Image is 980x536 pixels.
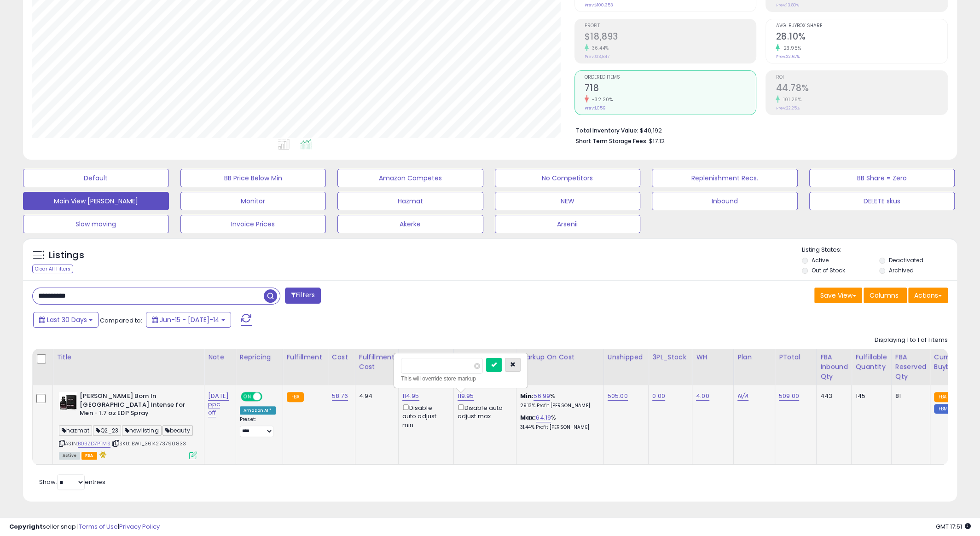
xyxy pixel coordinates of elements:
[495,215,641,233] button: Arsenii
[585,83,756,95] h2: 718
[585,2,613,8] small: Prev: $100,353
[608,352,645,362] div: Unshipped
[402,392,419,401] a: 114.95
[23,169,169,187] button: Default
[780,45,801,52] small: 23.95%
[32,265,73,273] div: Clear All Filters
[49,249,84,262] h5: Listings
[576,137,648,145] b: Short Term Storage Fees:
[80,392,191,420] b: [PERSON_NAME] Born In [GEOGRAPHIC_DATA] Intense for Men - 1.7 oz EDP Spray
[23,215,169,233] button: Slow moving
[401,374,521,383] div: This will override store markup
[585,75,756,80] span: Ordered Items
[337,169,483,187] button: Amazon Competes
[9,522,43,531] strong: Copyright
[240,352,279,362] div: Repricing
[889,266,914,274] label: Archived
[240,416,276,437] div: Preset:
[180,192,326,210] button: Monitor
[814,288,862,303] button: Save View
[240,406,276,415] div: Amazon AI *
[889,256,923,264] label: Deactivated
[908,288,948,303] button: Actions
[692,349,733,385] th: CSV column name: cust_attr_2_WH
[855,352,887,372] div: Fulfillable Quantity
[81,452,97,460] span: FBA
[812,256,829,264] label: Active
[776,83,947,95] h2: 44.78%
[180,215,326,233] button: Invoice Prices
[855,392,884,400] div: 145
[895,392,923,400] div: 81
[802,246,957,254] p: Listing States:
[208,392,229,417] a: [DATE] ppc off
[402,352,450,362] div: Min Price
[47,315,87,324] span: Last 30 Days
[287,392,304,402] small: FBA
[112,440,186,447] span: | SKU: BW1_3614273790833
[242,393,253,401] span: ON
[652,192,798,210] button: Inbound
[402,403,447,429] div: Disable auto adjust min
[180,169,326,187] button: BB Price Below Min
[864,288,907,303] button: Columns
[261,393,276,401] span: OFF
[520,424,597,431] p: 31.44% Profit [PERSON_NAME]
[332,392,348,401] a: 58.76
[23,192,169,210] button: Main View [PERSON_NAME]
[520,414,597,431] div: %
[652,169,798,187] button: Replenishment Recs.
[875,336,948,345] div: Displaying 1 to 1 of 1 items
[737,352,771,362] div: Plan
[776,54,799,59] small: Prev: 22.67%
[776,105,799,111] small: Prev: 22.25%
[160,315,220,324] span: Jun-15 - [DATE]-14
[820,392,845,400] div: 443
[895,352,926,381] div: FBA Reserved Qty
[495,169,641,187] button: No Competitors
[576,124,941,135] li: $40,192
[9,523,160,531] div: seller snap | |
[696,352,730,362] div: WH
[589,45,609,52] small: 36.44%
[776,23,947,29] span: Avg. Buybox Share
[775,349,816,385] th: CSV column name: cust_attr_1_PTotal
[936,522,971,531] span: 2025-08-14 17:51 GMT
[812,266,845,274] label: Out of Stock
[285,288,321,304] button: Filters
[520,352,600,362] div: Markup on Cost
[332,352,351,362] div: Cost
[776,75,947,80] span: ROI
[776,2,799,8] small: Prev: 13.80%
[585,31,756,44] h2: $18,893
[458,403,509,421] div: Disable auto adjust max
[585,23,756,29] span: Profit
[146,312,231,328] button: Jun-15 - [DATE]-14
[585,54,609,59] small: Prev: $13,847
[779,392,799,401] a: 509.00
[458,392,474,401] a: 119.95
[122,425,162,436] span: newlisting
[59,392,77,410] img: 41Z7yn+qqQL._SL40_.jpg
[649,137,665,145] span: $17.12
[287,352,324,362] div: Fulfillment
[59,425,92,436] span: hazmat
[809,169,955,187] button: BB Share = Zero
[520,403,597,409] p: 29.13% Profit [PERSON_NAME]
[57,352,200,362] div: Title
[119,522,160,531] a: Privacy Policy
[776,31,947,44] h2: 28.10%
[934,392,951,402] small: FBA
[608,392,628,401] a: 505.00
[93,425,121,436] span: Q2_23
[649,349,692,385] th: CSV column name: cust_attr_3_3PL_Stock
[78,440,110,448] a: B0BZD7PTMS
[809,192,955,210] button: DELETE skus
[516,349,603,385] th: The percentage added to the cost of goods (COGS) that forms the calculator for Min & Max prices.
[934,404,952,414] small: FBM
[652,352,688,362] div: 3PL_Stock
[779,352,812,362] div: PTotal
[533,392,550,401] a: 56.99
[33,312,99,328] button: Last 30 Days
[870,291,899,300] span: Columns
